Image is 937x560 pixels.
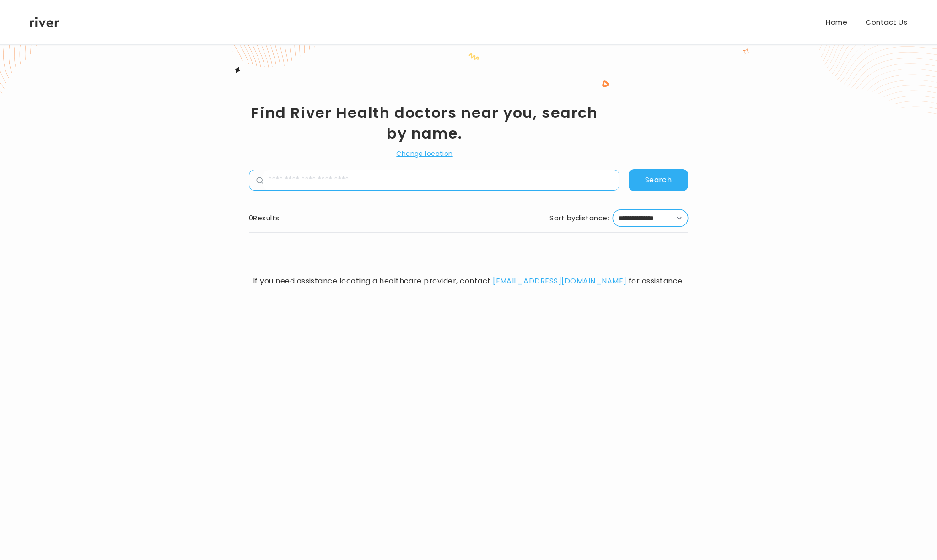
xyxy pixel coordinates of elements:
a: Contact Us [866,16,907,29]
span: distance [576,212,608,224]
button: Search [629,169,688,191]
h1: Find River Health doctors near you, search by name. [249,102,600,144]
div: Sort by : [549,212,609,224]
input: name [263,170,619,190]
button: Change location [396,148,452,159]
div: 0 Results [249,212,280,224]
span: If you need assistance locating a healthcare provider, contact for assistance. [249,275,688,288]
a: Home [826,16,847,29]
a: [EMAIL_ADDRESS][DOMAIN_NAME] [493,276,626,286]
